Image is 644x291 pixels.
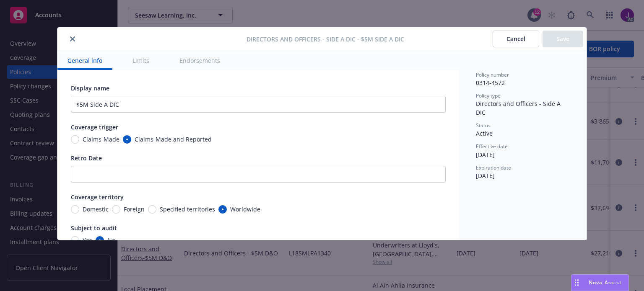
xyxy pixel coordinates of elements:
span: Nova Assist [589,279,622,286]
button: Endorsements [169,51,230,70]
input: Domestic [71,205,79,214]
span: Claims-Made [83,135,119,144]
span: Directors and Officers - Side A DIC - $5M Side A DIC [247,35,404,44]
input: Worldwide [218,205,227,214]
span: Worldwide [230,205,260,214]
span: Status [476,122,491,129]
button: Limits [122,51,159,70]
span: Display name [71,84,109,92]
input: Claims-Made and Reported [123,135,131,144]
span: Specified territories [160,205,215,214]
span: [DATE] [476,151,495,159]
button: Cancel [493,31,539,47]
span: No [107,236,115,245]
button: Nova Assist [571,274,629,291]
span: Foreign [124,205,145,214]
span: Domestic [83,205,109,214]
input: Claims-Made [71,135,79,144]
span: [DATE] [476,172,495,180]
span: Yes [83,236,92,245]
span: Directors and Officers - Side A DIC [476,100,562,116]
input: No [96,236,104,245]
span: Effective date [476,143,508,150]
button: General info [57,51,112,70]
span: Subject to audit [71,224,117,232]
span: Active [476,129,493,137]
button: close [68,34,78,44]
input: Specified territories [148,205,156,214]
span: Policy number [476,71,509,78]
div: Drag to move [571,275,582,291]
input: Foreign [112,205,120,214]
span: 0314-4572 [476,79,505,87]
span: Expiration date [476,164,511,171]
span: Coverage territory [71,193,124,201]
span: Policy type [476,92,501,99]
span: Coverage trigger [71,123,118,131]
input: Yes [71,236,79,245]
span: Retro Date [71,154,102,162]
span: Claims-Made and Reported [135,135,212,144]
